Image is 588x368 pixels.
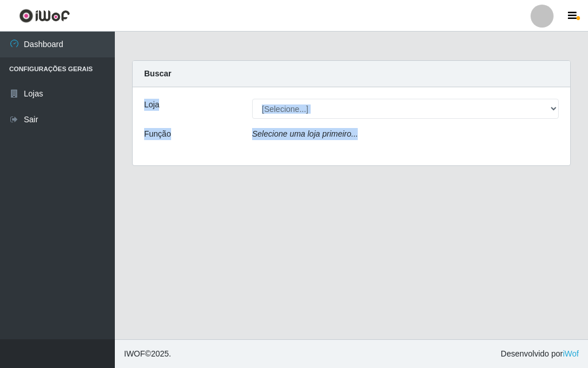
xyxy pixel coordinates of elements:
label: Função [144,128,171,140]
span: IWOF [124,349,145,358]
strong: Buscar [144,69,171,78]
label: Loja [144,99,159,111]
span: © 2025 . [124,348,171,360]
span: Desenvolvido por [501,348,579,360]
i: Selecione uma loja primeiro... [252,129,358,138]
img: CoreUI Logo [19,9,70,23]
a: iWof [563,349,579,358]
